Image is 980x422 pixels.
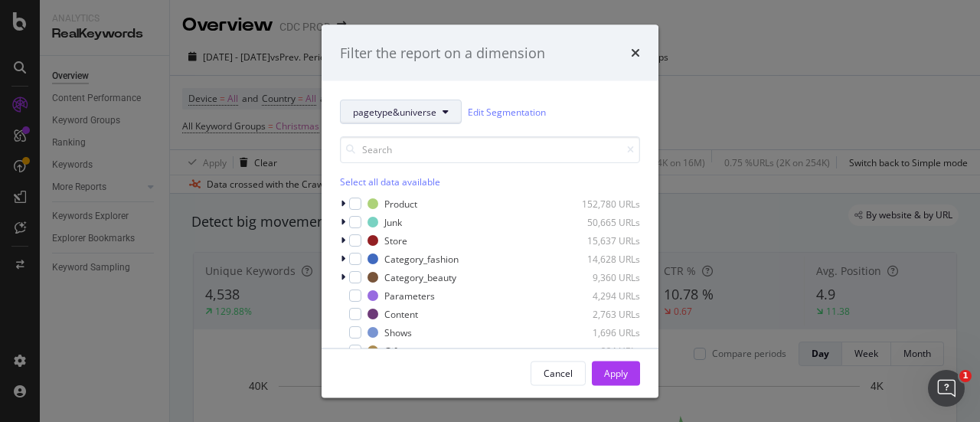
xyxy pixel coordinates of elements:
span: 1 [959,370,972,382]
div: 50,665 URLs [565,215,640,228]
div: 664 URLs [565,344,640,357]
div: Store [384,234,407,247]
div: 4,294 URLs [565,289,640,302]
div: Select all data available [340,175,640,188]
div: times [631,43,640,63]
div: Apply [604,366,628,379]
button: Apply [592,361,640,385]
div: Category_beauty [384,270,456,283]
div: 1,696 URLs [565,325,640,339]
div: Content [384,307,418,320]
div: Junk [384,215,402,228]
span: pagetype&universe [353,105,436,118]
div: Filter the report on a dimension [340,43,545,63]
div: 15,637 URLs [565,234,640,247]
a: Edit Segmentation [468,103,546,119]
div: modal [322,25,658,397]
div: 14,628 URLs [565,252,640,265]
div: Product [384,197,417,210]
div: Parameters [384,289,435,302]
div: Cancel [544,366,573,379]
div: 152,780 URLs [565,197,640,210]
button: pagetype&universe [340,100,462,124]
button: Cancel [531,361,586,385]
div: 2,763 URLs [565,307,640,320]
iframe: Intercom live chat [928,370,965,407]
div: 9,360 URLs [565,270,640,283]
input: Search [340,136,640,163]
div: Category_fashion [384,252,459,265]
div: Gift [384,344,400,357]
div: Shows [384,325,412,339]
